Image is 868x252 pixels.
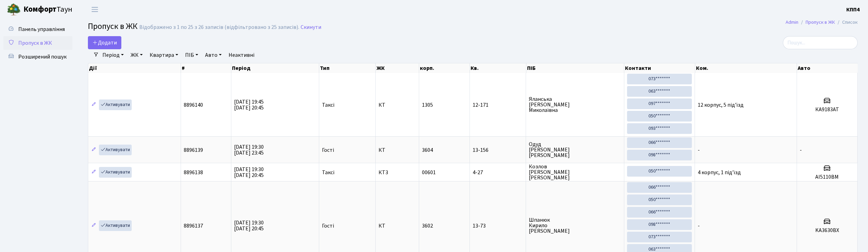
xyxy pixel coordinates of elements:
[846,6,860,13] b: КПП4
[202,49,224,61] a: Авто
[422,101,433,109] span: 1305
[806,19,835,26] a: Пропуск в ЖК
[529,141,621,158] span: Одуд [PERSON_NAME] [PERSON_NAME]
[184,101,203,109] span: 8896140
[23,4,72,15] span: Таун
[181,63,231,73] th: #
[529,217,621,234] span: Шпанюк Кирило [PERSON_NAME]
[234,143,264,157] span: [DATE] 19:30 [DATE] 23:45
[147,49,181,61] a: Квартира
[800,146,802,154] span: -
[698,169,741,176] span: 4 корпус, 1 під'їзд
[379,147,416,153] span: КТ
[379,223,416,229] span: КТ
[376,63,419,73] th: ЖК
[419,63,470,73] th: корп.
[100,49,127,61] a: Період
[800,174,855,180] h5: AI5110BM
[182,49,201,61] a: ПІБ
[234,166,264,179] span: [DATE] 19:30 [DATE] 20:45
[184,169,203,176] span: 8896138
[18,25,65,33] span: Панель управління
[322,102,334,108] span: Таксі
[775,15,868,30] nav: breadcrumb
[473,102,523,108] span: 12-171
[86,4,103,15] button: Переключити навігацію
[322,147,334,153] span: Гості
[800,106,855,113] h5: КА9183АТ
[128,49,145,61] a: ЖК
[473,170,523,175] span: 4-27
[301,24,321,31] a: Скинути
[322,170,334,175] span: Таксі
[783,36,858,49] input: Пошук...
[88,63,181,73] th: Дії
[7,3,21,17] img: logo.png
[529,164,621,180] span: Козлов [PERSON_NAME] [PERSON_NAME]
[786,19,798,26] a: Admin
[529,96,621,113] span: Яланська [PERSON_NAME] Миколаївна
[470,63,526,73] th: Кв.
[473,223,523,229] span: 13-73
[698,101,744,109] span: 12 корпус, 5 під'їзд
[422,146,433,154] span: 3604
[99,167,132,178] a: Активувати
[226,49,257,61] a: Неактивні
[88,36,121,49] a: Додати
[319,63,376,73] th: Тип
[234,219,264,232] span: [DATE] 19:30 [DATE] 20:45
[473,147,523,153] span: 13-156
[3,36,72,50] a: Пропуск в ЖК
[139,24,299,31] div: Відображено з 1 по 25 з 26 записів (відфільтровано з 25 записів).
[99,220,132,231] a: Активувати
[846,6,860,14] a: КПП4
[99,145,132,155] a: Активувати
[835,19,858,26] li: Список
[797,63,858,73] th: Авто
[379,102,416,108] span: КТ
[231,63,319,73] th: Період
[526,63,625,73] th: ПІБ
[234,98,264,112] span: [DATE] 19:45 [DATE] 20:45
[18,53,67,61] span: Розширений пошук
[3,22,72,36] a: Панель управління
[184,222,203,230] span: 8896137
[322,223,334,229] span: Гості
[695,63,797,73] th: Ком.
[23,4,57,15] b: Комфорт
[184,146,203,154] span: 8896139
[379,170,416,175] span: КТ3
[624,63,695,73] th: Контакти
[18,39,52,47] span: Пропуск в ЖК
[88,20,138,32] span: Пропуск в ЖК
[92,39,117,46] span: Додати
[422,222,433,230] span: 3602
[698,222,700,230] span: -
[800,227,855,234] h5: KA3630BX
[99,99,132,110] a: Активувати
[422,169,436,176] span: 00601
[698,146,700,154] span: -
[3,50,72,64] a: Розширений пошук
